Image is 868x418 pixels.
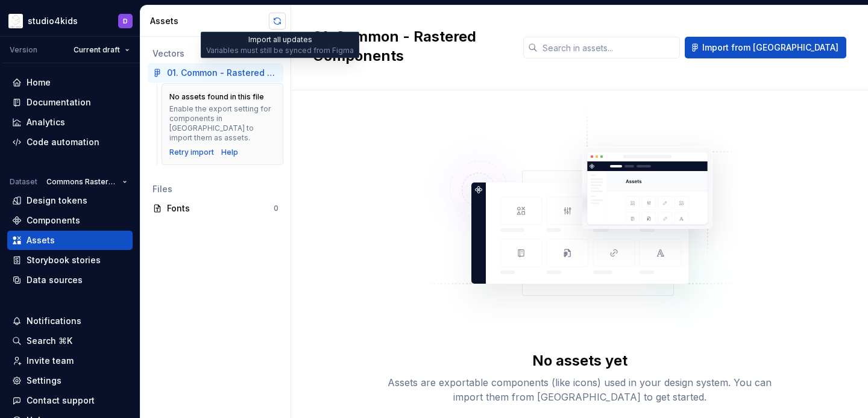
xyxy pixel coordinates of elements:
div: Vectors [153,48,278,60]
a: Settings [7,371,133,390]
div: Design tokens [27,195,87,207]
a: Components [7,211,133,230]
button: Current draft [68,42,135,58]
a: Code automation [7,133,133,152]
img: f1dd3a2a-5342-4756-bcfa-e9eec4c7fc0d.png [8,14,23,28]
button: Notifications [7,311,133,331]
span: Commons Rastered [46,177,118,187]
a: Help [221,148,238,157]
a: 01. Common - Rastered Components [148,63,283,83]
div: 01. Common - Rastered Components [167,67,278,79]
div: Variables must still be synced from Figma [206,46,354,55]
div: Search ⌘K [27,335,72,347]
a: Invite team [7,351,133,370]
div: Data sources [27,274,83,286]
button: Commons Rastered [41,173,133,190]
div: Files [153,183,278,195]
div: Import all updates [201,32,359,58]
div: Enable the export setting for components in [GEOGRAPHIC_DATA] to import them as assets. [169,104,275,143]
div: Contact support [27,395,95,407]
div: Dataset [10,177,37,187]
a: Fonts0 [148,199,283,218]
span: Current draft [74,45,120,55]
div: Notifications [27,315,81,327]
div: Documentation [27,96,91,108]
button: Import from [GEOGRAPHIC_DATA] [685,37,846,58]
div: Storybook stories [27,254,101,266]
button: studio4kidsD [2,8,137,34]
div: Version [10,45,37,55]
div: Code automation [27,136,99,148]
div: Analytics [27,116,65,128]
div: Assets [27,234,55,246]
button: Contact support [7,391,133,410]
a: Home [7,73,133,92]
button: Search ⌘K [7,331,133,351]
a: Storybook stories [7,251,133,270]
a: Documentation [7,93,133,112]
div: studio4kids [28,15,78,27]
div: Invite team [27,355,74,367]
div: Fonts [167,202,274,214]
input: Search in assets... [538,37,680,58]
a: Design tokens [7,191,133,210]
a: Analytics [7,113,133,132]
div: Assets [150,15,269,27]
button: Retry import [169,148,214,157]
span: Import from [GEOGRAPHIC_DATA] [702,42,838,54]
div: No assets yet [532,351,627,370]
div: Home [27,76,51,89]
div: 0 [274,204,278,213]
a: Assets [7,231,133,250]
div: Assets are exportable components (like icons) used in your design system. You can import them fro... [387,375,773,404]
div: Components [27,214,80,226]
div: D [123,16,128,26]
div: No assets found in this file [169,92,264,102]
div: Settings [27,375,61,387]
a: Data sources [7,270,133,290]
h2: 01. Common - Rastered Components [313,27,509,66]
